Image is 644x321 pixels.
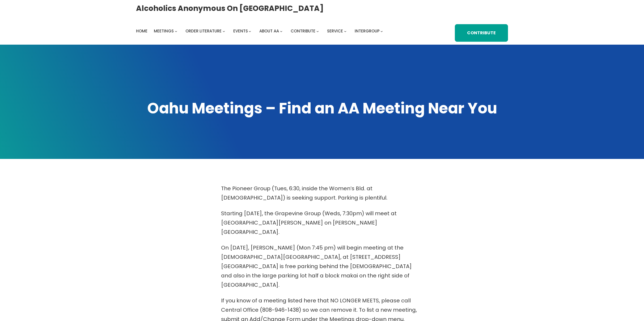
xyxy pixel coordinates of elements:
button: Events submenu [249,30,251,32]
p: The Pioneer Group (Tues, 6:30, inside the Women’s Bld. at [DEMOGRAPHIC_DATA]) is seeking support.... [221,184,423,202]
span: Home [136,28,147,34]
a: Contribute [291,27,315,35]
button: Intergroup submenu [380,30,383,32]
p: Starting [DATE], the Grapevine Group (Weds, 7:30pm) will meet at [GEOGRAPHIC_DATA][PERSON_NAME] o... [221,209,423,237]
button: About AA submenu [280,30,282,32]
span: Meetings [154,28,174,34]
span: About AA [259,28,279,34]
span: Order Literature [185,28,222,34]
a: Contribute [455,24,508,42]
nav: Intergroup [136,27,385,35]
button: Service submenu [344,30,346,32]
span: Service [327,28,343,34]
span: Intergroup [355,28,380,34]
a: Intergroup [355,27,380,35]
button: Contribute submenu [316,30,319,32]
a: Service [327,27,343,35]
span: Events [233,28,248,34]
a: About AA [259,27,279,35]
a: Home [136,27,147,35]
a: Events [233,27,248,35]
a: Meetings [154,27,174,35]
p: On [DATE], [PERSON_NAME] (Mon 7:45 pm) will begin meeting at the [DEMOGRAPHIC_DATA][GEOGRAPHIC_DA... [221,243,423,290]
h1: Oahu Meetings – Find an AA Meeting Near You [136,98,508,119]
a: Alcoholics Anonymous on [GEOGRAPHIC_DATA] [136,2,324,15]
span: Contribute [291,28,315,34]
button: Meetings submenu [175,30,177,32]
button: Order Literature submenu [223,30,225,32]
